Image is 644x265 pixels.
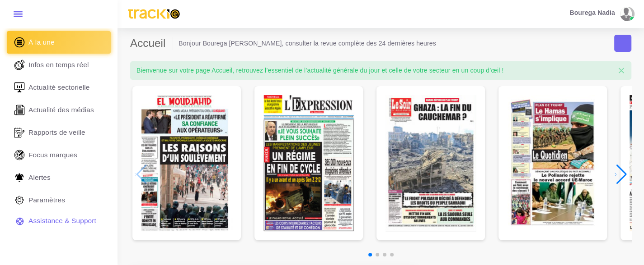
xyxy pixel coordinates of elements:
[254,86,363,240] div: 2 / 7
[376,253,379,256] span: Go to slide 2
[13,171,26,184] img: Alerte.svg
[13,81,26,94] img: revue-sectorielle.svg
[28,128,85,137] span: Rapports de veille
[390,253,394,256] span: Go to slide 4
[13,126,26,139] img: rapport_1.svg
[130,61,631,79] div: Bienvenue sur votre page Accueil, retrouvez l’essentiel de l’actualité générale du jour et celle ...
[368,253,372,256] span: Go to slide 1
[132,86,241,240] div: 1 / 7
[124,5,184,23] img: trackio.svg
[7,121,111,144] a: Rapports de veille
[28,195,65,205] span: Paramètres
[7,76,111,99] a: Actualité sectorielle
[179,39,436,48] li: Bonjour Bourega [PERSON_NAME], consulter la revue complète des 24 dernières heures
[7,31,111,54] a: À la une
[7,144,111,166] a: Focus marques
[620,7,632,21] img: avatar
[13,36,26,49] img: home.svg
[7,54,111,76] a: Infos en temps réel
[28,173,51,183] span: Alertes
[28,216,96,226] span: Assistance & Support
[7,166,111,189] a: Alertes
[28,105,94,115] span: Actualité des médias
[28,150,77,160] span: Focus marques
[13,103,26,117] img: revue-editorielle.svg
[569,9,615,16] span: Bourega Nadia
[615,164,627,184] div: Next slide
[7,99,111,121] a: Actualité des médias
[383,253,386,256] span: Go to slide 3
[565,7,638,21] a: Bourega Nadia avatar
[28,82,90,92] span: Actualité sectorielle
[376,86,485,240] div: 3 / 7
[13,148,26,162] img: focus-marques.svg
[13,193,26,207] img: parametre.svg
[28,37,55,47] span: À la une
[13,58,26,72] img: revue-live.svg
[7,189,111,211] a: Paramètres
[618,64,625,78] span: ×
[498,86,607,240] div: 4 / 7
[130,37,172,50] h2: Accueil
[611,61,631,80] button: Close
[28,60,89,70] span: Infos en temps réel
